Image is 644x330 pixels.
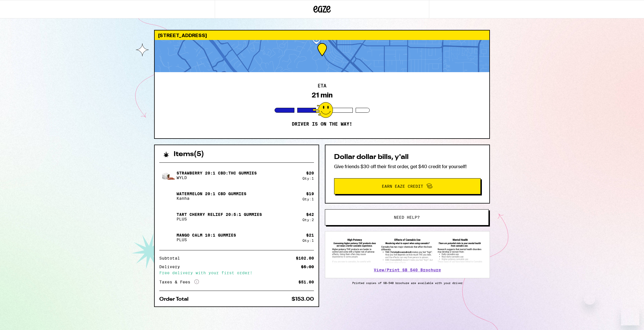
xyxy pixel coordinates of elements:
div: Free delivery with your first order! [159,271,314,275]
p: PLUS [177,217,262,221]
img: SB 540 Brochure preview [331,237,484,264]
div: Qty: 1 [302,176,314,180]
p: PLUS [177,237,236,242]
h2: ETA [318,84,326,88]
div: Subtotal [159,256,184,260]
p: Printed copies of SB-540 brochure are available with your driver [325,281,490,285]
img: Watermelon 20:1 CBD Gummies [159,188,175,204]
div: Qty: 2 [302,218,314,222]
div: $ 20 [306,171,314,175]
div: [STREET_ADDRESS] [155,30,489,40]
img: Mango CALM 10:1 Gummies [159,229,175,245]
div: $51.00 [298,280,314,284]
span: Earn Eaze Credit [382,184,423,188]
div: Qty: 1 [302,197,314,201]
p: WYLD [177,175,257,180]
button: Need help? [325,209,489,225]
div: 21 min [312,91,333,99]
div: Delivery [159,265,184,269]
div: $102.00 [296,256,314,260]
p: Driver is on the way! [292,121,352,127]
iframe: Button to launch messaging window [621,307,639,325]
img: Tart Cherry Relief 20:5:1 Gummies [159,209,175,225]
div: $ 21 [306,233,314,237]
h2: Dollar dollar bills, y'all [334,154,481,161]
p: Watermelon 20:1 CBD Gummies [177,191,246,196]
div: $153.00 [292,297,314,302]
p: Mango CALM 10:1 Gummies [177,233,236,237]
div: $ 42 [306,212,314,217]
div: Order Total [159,297,193,302]
div: Qty: 1 [302,239,314,242]
div: Taxes & Fees [159,279,199,285]
div: $5.00 [301,265,314,269]
img: Strawberry 20:1 CBD:THC Gummies [159,167,175,183]
p: Tart Cherry Relief 20:5:1 Gummies [177,212,262,217]
iframe: Close message [584,293,595,305]
p: Give friends $30 off their first order, get $40 credit for yourself! [334,164,481,170]
p: Strawberry 20:1 CBD:THC Gummies [177,171,257,175]
p: Kanha [177,196,246,201]
h2: Items ( 5 ) [174,151,204,158]
button: Earn Eaze Credit [334,178,481,194]
a: View/Print SB 540 Brochure [374,268,441,272]
span: Need help? [394,215,420,219]
div: $ 19 [306,191,314,196]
